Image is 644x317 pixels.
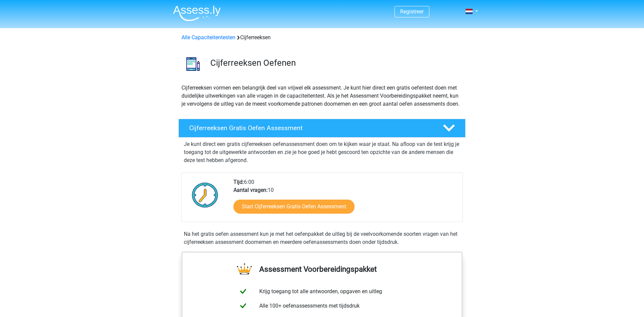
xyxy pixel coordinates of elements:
img: Klok [188,178,222,212]
div: 6:00 10 [228,178,462,222]
a: Registreer [400,8,424,15]
img: Assessly [173,5,221,21]
p: Je kunt direct een gratis cijferreeksen oefenassessment doen om te kijken waar je staat. Na afloo... [184,140,460,164]
div: Cijferreeksen [179,34,465,42]
div: Na het gratis oefen assessment kun je met het oefenpakket de uitleg bij de veelvoorkomende soorte... [181,230,463,246]
img: cijferreeksen [179,50,207,78]
p: Cijferreeksen vormen een belangrijk deel van vrijwel elk assessment. Je kunt hier direct een grat... [181,84,463,108]
b: Aantal vragen: [233,187,268,193]
a: Cijferreeksen Gratis Oefen Assessment [176,119,468,138]
a: Alle Capaciteitentesten [181,34,235,41]
h4: Cijferreeksen Gratis Oefen Assessment [189,124,432,132]
a: Start Cijferreeksen Gratis Oefen Assessment [233,200,355,214]
h3: Cijferreeksen Oefenen [210,58,460,68]
b: Tijd: [233,179,244,185]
